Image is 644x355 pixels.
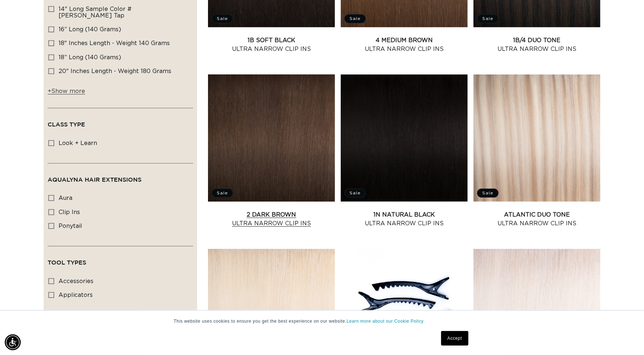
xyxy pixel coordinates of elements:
span: applicators [59,292,93,298]
span: 16” Long (140 grams) [59,27,121,32]
span: ponytail [59,223,82,229]
span: Tool Types [48,259,86,266]
span: AquaLyna Hair Extensions [48,176,141,183]
button: Show more [48,88,87,99]
span: 18” Long (140 grams) [59,55,121,60]
summary: Tool Types (0 selected) [48,246,193,273]
span: 18" Inches length - Weight 140 grams [59,40,170,46]
div: Accessibility Menu [5,334,21,350]
a: 1B Soft Black Ultra Narrow Clip Ins [208,36,335,53]
p: This website uses cookies to ensure you get the best experience on our website. [174,318,471,324]
span: clip ins [59,209,80,215]
span: accessories [59,278,93,284]
span: Class Type [48,121,85,128]
a: 1N Natural Black Ultra Narrow Clip Ins [341,210,468,228]
iframe: Chat Widget [608,320,644,355]
span: aura [59,195,72,201]
a: 2 Dark Brown Ultra Narrow Clip Ins [208,210,335,228]
summary: AquaLyna Hair Extensions (0 selected) [48,164,193,190]
span: 14" Long Sample Color #[PERSON_NAME] Tap [59,6,132,19]
summary: Class Type (0 selected) [48,108,193,134]
a: Accept [441,331,468,346]
a: Learn more about our Cookie Policy. [347,319,425,324]
span: + [48,88,51,94]
span: Show more [48,88,85,94]
a: Atlantic Duo Tone Ultra Narrow Clip Ins [473,210,600,228]
span: look + learn [59,140,97,146]
span: 20" Inches length - Weight 180 grams [59,68,171,74]
a: 1B/4 Duo Tone Ultra Narrow Clip Ins [473,36,600,53]
a: 4 Medium Brown Ultra Narrow Clip Ins [341,36,468,53]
